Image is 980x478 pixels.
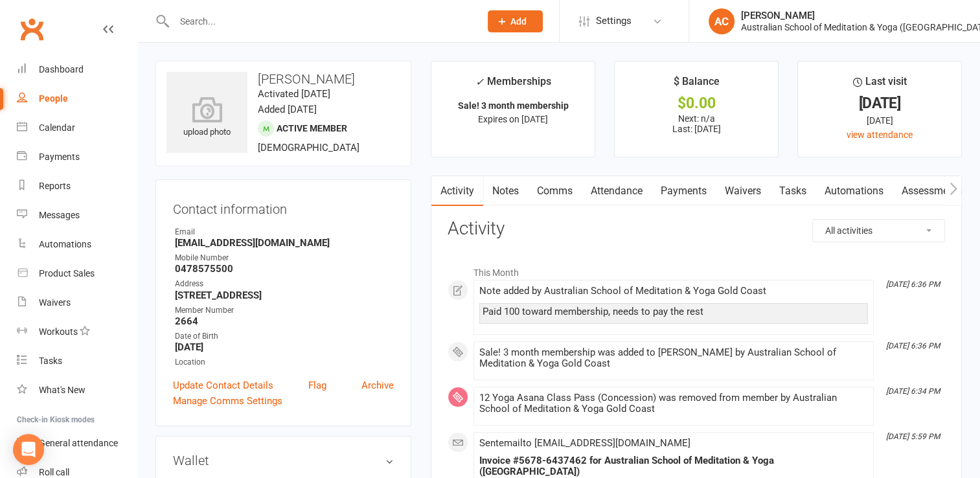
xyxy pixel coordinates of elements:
p: Next: n/a Last: [DATE] [626,113,766,134]
div: Email [175,226,394,238]
div: 12 Yoga Asana Class Pass (Concession) was removed from member by Australian School of Meditation ... [479,393,868,415]
a: What's New [17,376,137,405]
a: Payments [652,176,716,206]
a: Payments [17,142,137,172]
h3: [PERSON_NAME] [166,72,400,86]
div: Sale! 3 month membership was added to [PERSON_NAME] by Australian School of Meditation & Yoga Gol... [479,347,868,369]
strong: [EMAIL_ADDRESS][DOMAIN_NAME] [175,237,394,249]
a: Manage Comms Settings [173,393,282,409]
a: Dashboard [17,55,137,84]
a: Automations [17,230,137,259]
div: Automations [39,239,91,249]
a: Activity [431,176,483,206]
a: Tasks [770,176,815,206]
div: AC [709,8,735,34]
div: Address [175,278,394,290]
div: Note added by Australian School of Meditation & Yoga Gold Coast [479,286,868,297]
div: [DATE] [810,113,950,128]
i: [DATE] 6:34 PM [886,387,940,396]
button: Add [488,10,543,32]
strong: Sale! 3 month membership [458,100,569,111]
a: People [17,84,137,113]
a: Flag [308,378,326,393]
div: What's New [39,385,85,395]
div: Location [175,356,394,369]
div: Member Number [175,304,394,317]
span: Sent email to [EMAIL_ADDRESS][DOMAIN_NAME] [479,437,690,449]
a: Update Contact Details [173,378,273,393]
span: Active member [277,123,347,133]
a: Reports [17,172,137,201]
a: Attendance [582,176,652,206]
div: Tasks [39,356,62,366]
span: Add [510,16,527,27]
a: Waivers [716,176,770,206]
div: Messages [39,210,80,220]
time: Activated [DATE] [258,88,330,100]
a: General attendance kiosk mode [17,429,137,458]
a: Messages [17,201,137,230]
div: General attendance [39,438,118,448]
div: Roll call [39,467,69,477]
time: Added [DATE] [258,104,317,115]
a: Calendar [17,113,137,142]
a: Notes [483,176,528,206]
div: Reports [39,181,71,191]
i: ✓ [475,76,484,88]
i: [DATE] 6:36 PM [886,280,940,289]
div: $0.00 [626,97,766,110]
a: Workouts [17,317,137,347]
div: Open Intercom Messenger [13,434,44,465]
a: Clubworx [16,13,48,45]
div: Mobile Number [175,252,394,264]
div: Memberships [475,73,551,97]
a: Automations [815,176,893,206]
a: view attendance [847,130,913,140]
div: Product Sales [39,268,95,279]
strong: [STREET_ADDRESS] [175,290,394,301]
div: Calendar [39,122,75,133]
span: [DEMOGRAPHIC_DATA] [258,142,359,154]
span: Expires on [DATE] [478,114,548,124]
div: Workouts [39,326,78,337]
strong: 0478575500 [175,263,394,275]
div: $ Balance [674,73,720,97]
a: Tasks [17,347,137,376]
a: Assessments [893,176,972,206]
a: Comms [528,176,582,206]
div: Invoice #5678-6437462 for Australian School of Meditation & Yoga ([GEOGRAPHIC_DATA]) [479,455,868,477]
div: People [39,93,68,104]
i: [DATE] 6:36 PM [886,341,940,350]
div: Waivers [39,297,71,308]
h3: Contact information [173,197,394,216]
div: [DATE] [810,97,950,110]
a: Waivers [17,288,137,317]
div: Date of Birth [175,330,394,343]
div: Payments [39,152,80,162]
li: This Month [448,259,945,280]
h3: Wallet [173,453,394,468]
strong: 2664 [175,315,394,327]
div: Last visit [852,73,906,97]
div: upload photo [166,97,247,139]
span: Settings [596,6,632,36]
i: [DATE] 5:59 PM [886,432,940,441]
a: Product Sales [17,259,137,288]
input: Search... [170,12,471,30]
div: Paid 100 toward membership, needs to pay the rest [483,306,865,317]
h3: Activity [448,219,945,239]
div: Dashboard [39,64,84,74]
strong: [DATE] [175,341,394,353]
a: Archive [361,378,394,393]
